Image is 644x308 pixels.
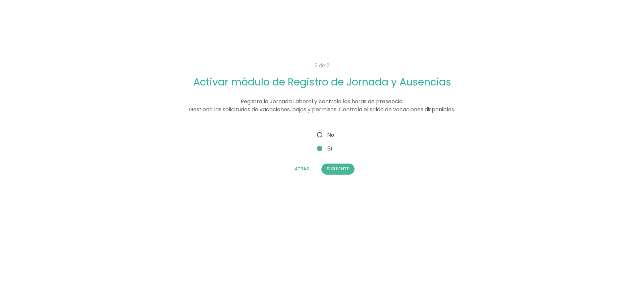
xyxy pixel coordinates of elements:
span: No [316,131,334,139]
span: Sí [316,144,332,153]
button: Siguiente [321,164,355,174]
button: Atrás [289,164,315,174]
p: 2 de 2 [107,62,537,70]
span: Registra la Jornada Laboral y controla las horas de presencia. Gestiona las solicitudes de vacaci... [189,98,455,113]
h2: Activar módulo de Registro de Jornada y Ausencias [107,76,537,87]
